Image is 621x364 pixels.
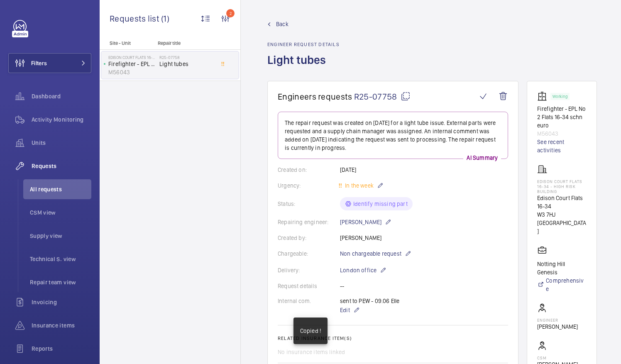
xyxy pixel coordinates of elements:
[463,154,501,162] p: AI Summary
[553,95,567,98] p: Working
[32,321,91,330] span: Insurance items
[537,194,587,210] p: Edison Court Flats 16-34
[108,60,156,68] p: Firefighter - EPL No 2 Flats 16-34 schn euro
[537,129,587,138] p: M56043
[340,249,401,258] span: Non chargeable request
[343,182,374,189] span: In the week
[278,335,508,341] h2: Related insurance item(s)
[537,91,550,101] img: elevator.svg
[8,53,91,73] button: Filters
[537,322,578,331] p: [PERSON_NAME]
[267,52,340,81] h1: Light tubes
[32,92,91,100] span: Dashboard
[267,42,340,47] h2: Engineer request details
[159,60,214,68] span: Light tubes
[30,185,91,193] span: All requests
[110,13,161,24] span: Requests list
[32,115,91,124] span: Activity Monitoring
[537,179,587,194] p: Edison Court Flats 16-34 - High Risk Building
[30,232,91,240] span: Supply view
[340,265,386,275] p: London office
[32,162,91,170] span: Requests
[340,217,391,227] p: [PERSON_NAME]
[30,255,91,263] span: Technical S. view
[537,105,587,129] p: Firefighter - EPL No 2 Flats 16-34 schn euro
[537,355,578,360] p: CSM
[285,119,501,152] p: The repair request was created on [DATE] for a light tube issue. External parts were requested an...
[31,59,47,67] span: Filters
[278,91,352,102] span: Engineers requests
[537,276,587,293] a: Comprehensive
[537,210,587,235] p: W3 7HJ [GEOGRAPHIC_DATA]
[300,327,321,335] p: Copied !
[100,40,154,46] p: Site - Unit
[30,208,91,217] span: CSM view
[30,278,91,286] span: Repair team view
[354,91,411,102] span: R25-07758
[276,20,288,28] span: Back
[108,68,156,76] p: M56043
[158,40,213,46] p: Repair title
[32,344,91,353] span: Reports
[108,55,156,60] p: Edison Court Flats 16-34 - High Risk Building
[537,318,578,322] p: Engineer
[159,55,214,60] h2: R25-07758
[32,298,91,306] span: Invoicing
[32,139,91,147] span: Units
[537,260,587,276] p: Notting Hill Genesis
[537,138,587,154] a: See recent activities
